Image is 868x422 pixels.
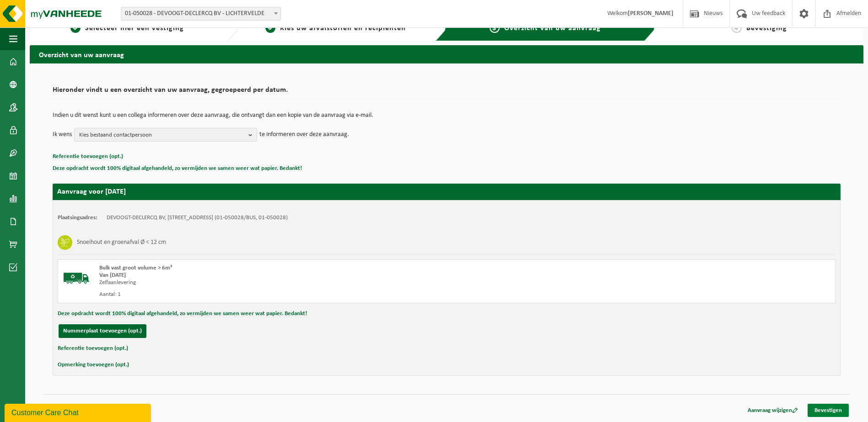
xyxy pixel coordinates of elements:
span: Kies uw afvalstoffen en recipiënten [280,25,406,32]
p: te informeren over deze aanvraag. [259,128,349,142]
strong: Aanvraag voor [DATE] [57,188,126,195]
a: Bevestigen [808,404,849,417]
span: 01-050028 - DEVOOGT-DECLERCQ BV - LICHTERVELDE [121,7,281,21]
button: Referentie toevoegen (opt.) [58,343,128,354]
h2: Hieronder vindt u een overzicht van uw aanvraag, gegroepeerd per datum. [53,86,841,99]
p: Indien u dit wenst kunt u een collega informeren over deze aanvraag, die ontvangt dan een kopie v... [53,112,841,119]
span: Selecteer hier een vestiging [85,25,184,32]
span: 01-050028 - DEVOOGT-DECLERCQ BV - LICHTERVELDE [121,7,280,20]
h2: Overzicht van uw aanvraag [30,45,863,63]
td: DEVOOGT-DECLERCQ BV, [STREET_ADDRESS] (01-050028/BUS, 01-050028) [107,214,288,222]
iframe: chat widget [5,402,153,422]
img: BL-SO-LV.png [63,264,90,292]
span: Bevestiging [746,25,787,32]
a: 1Selecteer hier een vestiging [34,23,220,34]
span: 3 [490,23,500,33]
span: Bulk vast groot volume > 6m³ [99,265,172,271]
button: Deze opdracht wordt 100% digitaal afgehandeld, zo vermijden we samen weer wat papier. Bedankt! [58,308,307,320]
div: Zelfaanlevering [99,279,483,286]
button: Kies bestaand contactpersoon [74,128,257,142]
a: 2Kies uw afvalstoffen en recipiënten [243,23,429,34]
button: Nummerplaat toevoegen (opt.) [59,324,146,338]
span: 4 [732,23,742,33]
button: Opmerking toevoegen (opt.) [58,359,129,371]
strong: Van [DATE] [99,272,126,278]
div: Aantal: 1 [99,291,483,298]
p: Ik wens [53,128,72,142]
h3: Snoeihout en groenafval Ø < 12 cm [77,235,166,250]
span: Overzicht van uw aanvraag [504,25,601,32]
a: Aanvraag wijzigen [741,404,805,417]
button: Referentie toevoegen (opt.) [53,151,123,163]
button: Deze opdracht wordt 100% digitaal afgehandeld, zo vermijden we samen weer wat papier. Bedankt! [53,163,302,174]
span: 2 [265,23,275,33]
strong: Plaatsingsadres: [58,215,97,221]
span: 1 [70,23,81,33]
strong: [PERSON_NAME] [628,10,674,17]
span: Kies bestaand contactpersoon [79,128,245,142]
